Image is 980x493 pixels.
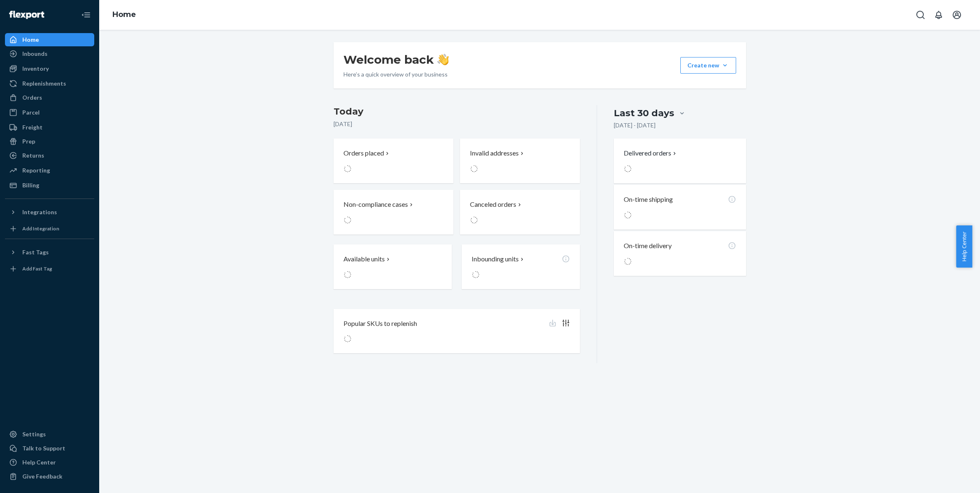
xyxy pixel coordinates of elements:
[462,244,580,289] button: Inbounding units
[5,149,94,162] a: Returns
[5,262,94,275] a: Add Fast Tag
[334,120,580,128] p: [DATE]
[343,319,417,328] p: Popular SKUs to replenish
[22,65,49,73] div: Inventory
[112,10,136,19] a: Home
[930,7,947,23] button: Open notifications
[624,195,673,204] p: On-time shipping
[470,148,519,158] p: Invalid addresses
[5,106,94,119] a: Parcel
[460,190,580,235] button: Canceled orders
[22,79,66,88] div: Replenishments
[437,54,449,65] img: hand-wave emoji
[343,70,449,79] p: Here’s a quick overview of your business
[5,164,94,177] a: Reporting
[956,225,972,268] button: Help Center
[5,33,94,46] a: Home
[22,50,48,58] div: Inbounds
[460,139,580,183] button: Invalid addresses
[78,7,94,23] button: Close Navigation
[22,458,56,467] div: Help Center
[614,107,674,120] div: Last 30 days
[343,148,384,158] p: Orders placed
[334,190,453,235] button: Non-compliance cases
[5,206,94,219] button: Integrations
[680,57,736,74] button: Create new
[624,241,672,251] p: On-time delivery
[22,151,44,160] div: Returns
[624,148,678,158] button: Delivered orders
[614,121,656,129] p: [DATE] - [DATE]
[22,208,57,216] div: Integrations
[5,456,94,469] a: Help Center
[22,93,42,102] div: Orders
[5,135,94,148] a: Prep
[5,470,94,483] button: Give Feedback
[5,442,94,455] a: Talk to Support
[22,430,46,438] div: Settings
[5,91,94,104] a: Orders
[22,123,43,132] div: Freight
[472,254,519,264] p: Inbounding units
[5,179,94,192] a: Billing
[22,181,39,189] div: Billing
[22,444,65,452] div: Talk to Support
[334,105,580,118] h3: Today
[5,121,94,134] a: Freight
[22,265,52,272] div: Add Fast Tag
[5,428,94,441] a: Settings
[22,137,35,146] div: Prep
[5,246,94,259] button: Fast Tags
[22,36,39,44] div: Home
[949,7,965,23] button: Open account menu
[334,139,453,183] button: Orders placed
[9,11,44,19] img: Flexport logo
[343,254,385,264] p: Available units
[5,47,94,60] a: Inbounds
[343,52,449,67] h1: Welcome back
[334,244,452,289] button: Available units
[5,77,94,90] a: Replenishments
[22,166,50,175] div: Reporting
[5,62,94,75] a: Inventory
[22,225,59,232] div: Add Integration
[22,472,62,481] div: Give Feedback
[22,248,49,256] div: Fast Tags
[912,7,929,23] button: Open Search Box
[343,200,408,209] p: Non-compliance cases
[106,3,143,27] ol: breadcrumbs
[470,200,516,209] p: Canceled orders
[5,222,94,235] a: Add Integration
[22,108,40,117] div: Parcel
